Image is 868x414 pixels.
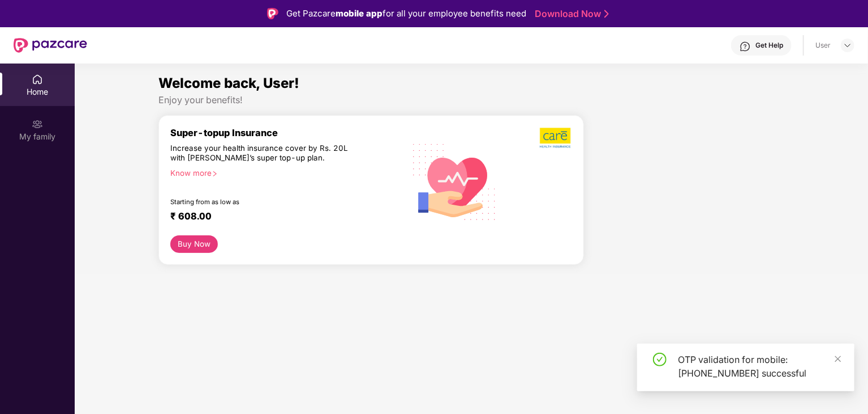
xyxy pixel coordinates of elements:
[170,235,218,253] button: Buy Now
[170,143,356,164] div: Increase your health insurance cover by Rs. 20L with [PERSON_NAME]’s super top-up plan.
[212,171,218,177] span: right
[540,127,572,149] img: b5dec4f62d2307b9de63beb79f102df3.png
[843,41,852,50] img: svg+xml;base64,PHN2ZyBpZD0iRHJvcGRvd24tMzJ4MzIiIHhtbG5zPSJodHRwOi8vd3d3LnczLm9yZy8yMDAwL3N2ZyIgd2...
[740,41,751,52] img: svg+xml;base64,PHN2ZyBpZD0iSGVscC0zMngzMiIgeG1sbnM9Imh0dHA6Ly93d3cudzMub3JnLzIwMDAvc3ZnIiB3aWR0aD...
[653,353,667,366] span: check-circle
[14,38,87,53] img: New Pazcare Logo
[170,168,398,176] div: Know more
[815,41,831,50] div: User
[170,127,405,138] div: Super-topup Insurance
[604,8,609,20] img: Stroke
[158,75,299,91] span: Welcome back, User!
[336,8,383,19] strong: mobile app
[170,198,356,206] div: Starting from as low as
[170,210,393,224] div: ₹ 608.00
[286,7,526,20] div: Get Pazcare for all your employee benefits need
[755,41,783,50] div: Get Help
[32,74,43,85] img: svg+xml;base64,PHN2ZyBpZD0iSG9tZSIgeG1sbnM9Imh0dHA6Ly93d3cudzMub3JnLzIwMDAvc3ZnIiB3aWR0aD0iMjAiIG...
[834,355,842,363] span: close
[158,94,785,106] div: Enjoy your benefits!
[535,8,605,20] a: Download Now
[678,353,841,380] div: OTP validation for mobile: [PHONE_NUMBER] successful
[267,8,278,19] img: Logo
[32,119,43,130] img: svg+xml;base64,PHN2ZyB3aWR0aD0iMjAiIGhlaWdodD0iMjAiIHZpZXdCb3g9IjAgMCAyMCAyMCIgZmlsbD0ibm9uZSIgeG...
[405,130,505,233] img: svg+xml;base64,PHN2ZyB4bWxucz0iaHR0cDovL3d3dy53My5vcmcvMjAwMC9zdmciIHhtbG5zOnhsaW5rPSJodHRwOi8vd3...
